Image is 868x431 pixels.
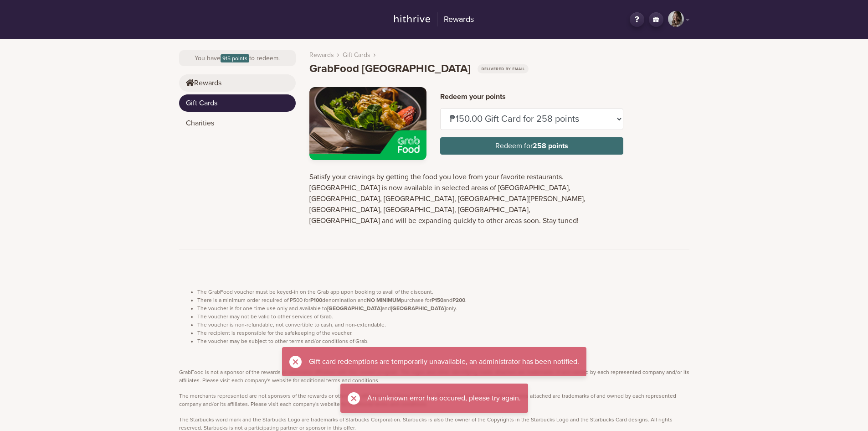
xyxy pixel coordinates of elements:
a: Rewards [389,11,480,28]
li: There is a minimum order required of P500 for denomination and purchase for and . [197,296,689,304]
strong: [GEOGRAPHIC_DATA] [391,305,446,312]
a: Gift Cards [179,94,296,112]
li: The voucher may be subject to other terms and/or conditions of Grab. [197,337,689,345]
a: Gift Cards [343,50,370,60]
button: Redeem for258 points [440,137,623,155]
strong: P100 [310,297,322,303]
h2: Rewards [437,12,474,27]
img: hithrive-logo.9746416d.svg [394,15,430,22]
span: 915 points [221,54,249,62]
li: The voucher is non-refundable, not convertible to cash, and non-extendable. [197,321,689,329]
a: Rewards [179,74,296,92]
strong: NO MINIMUM [367,297,401,303]
strong: [GEOGRAPHIC_DATA] [327,305,382,312]
li: The voucher is for one-time use only and available to and only. [197,304,689,312]
span: Satisfy your cravings by getting the food you love from your favorite restaurants. [GEOGRAPHIC_DA... [309,172,586,225]
a: Charities [179,114,296,132]
span: Help [21,6,39,15]
li: The voucher may not be valid to other services of Grab. [197,312,689,321]
strong: P200 [452,297,465,303]
h4: Redeem your points [440,93,623,101]
a: Rewards [309,50,334,60]
strong: 258 points [533,141,568,151]
p: An unknown error has occured, please try again. [360,385,528,411]
li: The recipient is responsible for the safekeeping of the voucher. [197,329,689,337]
p: Gift card redemptions are temporarily unavailable, an administrator has been notified. [302,349,586,374]
img: egiftcard-badge.75f7f56c.svg [478,64,529,73]
div: You have to redeem. [179,50,296,66]
strong: P150 [431,297,443,303]
h1: GrabFood [GEOGRAPHIC_DATA] [309,62,529,76]
p: The merchants represented are not sponsors of the rewards or otherwise affiliated with Tango Card... [179,392,689,408]
li: The GrabFood voucher must be keyed-in on the Grab app upon booking to avail of the discount. [197,288,689,296]
span: GrabFood is not a sponsor of the rewards or otherwise affiliated with this reward program. The lo... [179,369,689,384]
